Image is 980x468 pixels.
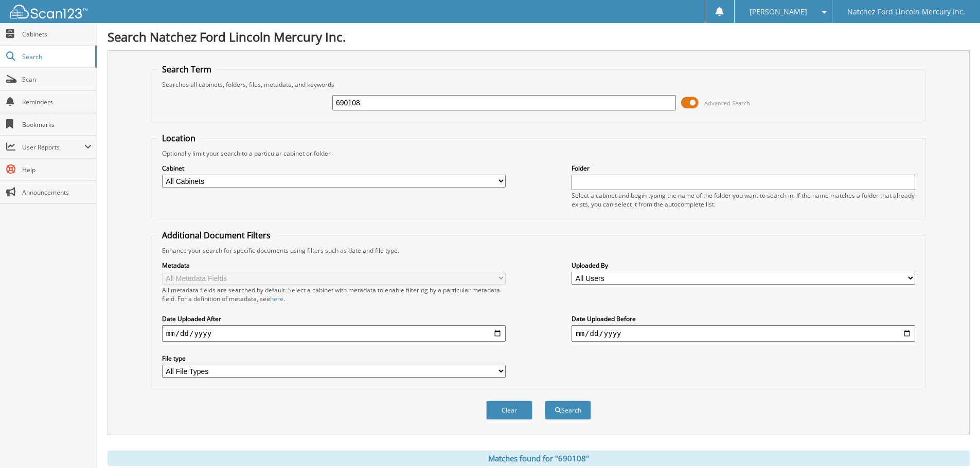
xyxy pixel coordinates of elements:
[847,9,965,15] span: Natchez Ford Lincoln Mercury Inc.
[704,99,750,107] span: Advanced Search
[108,28,970,45] h1: Search Natchez Ford Lincoln Mercury Inc.
[572,261,915,270] label: Uploaded By
[572,164,915,173] label: Folder
[162,286,506,303] div: All metadata fields are searched by default. Select a cabinet with metadata to enable filtering b...
[162,314,506,323] label: Date Uploaded After
[572,191,915,209] div: Select a cabinet and begin typing the name of the folder you want to search in. If the name match...
[162,325,506,342] input: start
[22,30,92,39] span: Cabinets
[22,165,92,174] span: Help
[572,325,915,342] input: end
[157,64,217,75] legend: Search Term
[162,164,506,173] label: Cabinet
[157,230,276,241] legend: Additional Document Filters
[22,75,92,84] span: Scan
[486,401,532,420] button: Clear
[22,98,92,106] span: Reminders
[270,294,283,303] a: here
[157,133,201,144] legend: Location
[157,246,920,255] div: Enhance your search for specific documents using filters such as date and file type.
[22,120,92,129] span: Bookmarks
[22,52,90,61] span: Search
[22,143,84,152] span: User Reports
[162,354,506,363] label: File type
[157,80,920,89] div: Searches all cabinets, folders, files, metadata, and keywords
[162,261,506,270] label: Metadata
[22,188,92,197] span: Announcements
[750,9,807,15] span: [PERSON_NAME]
[157,149,920,158] div: Optionally limit your search to a particular cabinet or folder
[545,401,591,420] button: Search
[572,314,915,323] label: Date Uploaded Before
[10,5,87,18] img: scan123-logo-white.svg
[108,451,970,466] div: Matches found for "690108"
